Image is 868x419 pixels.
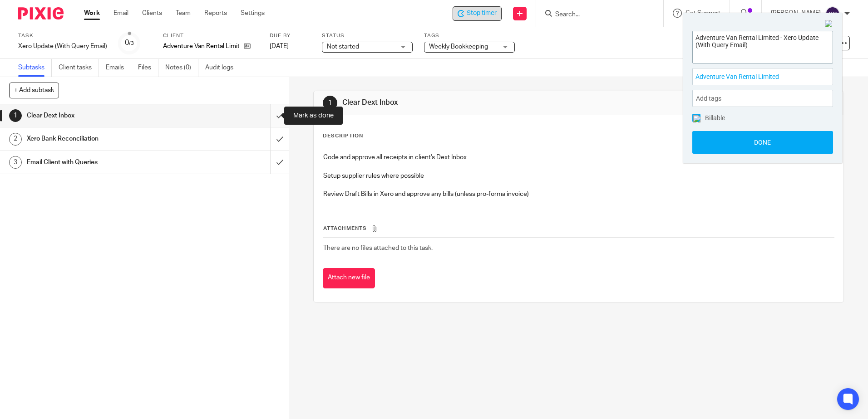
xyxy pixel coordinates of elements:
[695,72,810,82] span: Adventure Van Rental Limited
[453,6,502,21] div: Adventure Van Rental Limited - Xero Update (With Query Email)
[163,32,258,39] label: Client
[106,59,131,77] a: Emails
[323,153,833,162] p: Code and approve all receipts in client's Dext Inbox
[9,133,22,146] div: 2
[113,9,128,18] a: Email
[27,132,183,146] h1: Xero Bank Reconciliation
[825,6,840,21] img: svg%3E
[323,268,375,288] button: Attach new file
[176,9,191,18] a: Team
[270,32,311,39] label: Due by
[323,132,363,140] p: Description
[692,68,833,85] div: Project: Adventure Van Rental Limited
[323,190,833,199] p: Review Draft Bills in Xero and approve any bills (unless pro-forma invoice)
[9,83,59,98] button: + Add subtask
[825,20,833,28] img: Close
[204,9,227,18] a: Reports
[18,59,52,77] a: Subtasks
[692,131,833,154] button: Done
[323,96,337,110] div: 1
[270,43,289,49] span: [DATE]
[342,98,598,107] h1: Clear Dext Inbox
[138,59,158,77] a: Files
[705,115,725,121] span: Billable
[125,38,134,48] div: 0
[27,156,183,169] h1: Email Client with Queries
[9,156,22,169] div: 3
[322,32,413,39] label: Status
[18,42,107,51] div: Xero Update (With Query Email)
[18,32,107,39] label: Task
[163,42,239,51] p: Adventure Van Rental Limited
[429,44,488,50] span: Weekly Bookkeeping
[771,9,821,18] p: [PERSON_NAME]
[693,115,700,122] img: checked.png
[323,245,433,251] span: There are no files attached to this task.
[241,9,265,18] a: Settings
[693,31,833,61] textarea: Adventure Van Rental Limited - Xero Update (With Query Email)
[129,41,134,46] small: /3
[18,7,64,19] img: Pixie
[323,226,367,231] span: Attachments
[205,59,240,77] a: Audit logs
[84,9,100,18] a: Work
[327,44,359,50] span: Not started
[27,109,183,122] h1: Clear Dext Inbox
[323,171,833,180] p: Setup supplier rules where possible
[554,11,636,19] input: Search
[424,32,515,39] label: Tags
[696,92,726,106] span: Add tags
[59,59,99,77] a: Client tasks
[467,9,497,18] span: Stop timer
[686,10,720,16] span: Get Support
[142,9,162,18] a: Clients
[165,59,198,77] a: Notes (0)
[9,109,22,122] div: 1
